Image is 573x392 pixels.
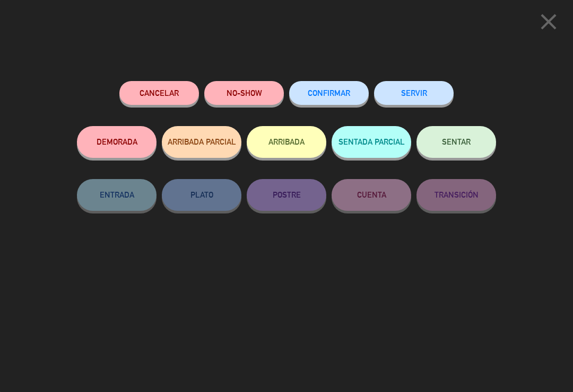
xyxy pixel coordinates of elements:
button: PLATO [162,179,241,211]
button: CONFIRMAR [289,81,369,105]
span: SENTAR [442,137,471,146]
button: POSTRE [247,179,326,211]
button: TRANSICIÓN [416,179,496,211]
button: ARRIBADA [247,126,326,158]
button: SERVIR [374,81,454,105]
span: ARRIBADA PARCIAL [168,137,236,146]
span: CONFIRMAR [308,88,350,97]
i: close [535,8,562,35]
button: ENTRADA [77,179,157,211]
button: CUENTA [332,179,411,211]
button: DEMORADA [77,126,157,158]
button: ARRIBADA PARCIAL [162,126,241,158]
button: SENTAR [416,126,496,158]
button: SENTADA PARCIAL [332,126,411,158]
button: close [532,8,565,39]
button: Cancelar [119,81,199,105]
button: NO-SHOW [204,81,284,105]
